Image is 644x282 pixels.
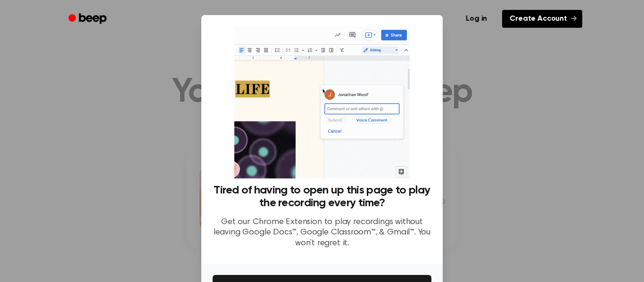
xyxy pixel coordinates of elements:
[62,10,115,28] a: Beep
[213,217,431,249] p: Get our Chrome Extension to play recordings without leaving Google Docs™, Google Classroom™, & Gm...
[213,184,431,209] h3: Tired of having to open up this page to play the recording every time?
[502,10,582,28] a: Create Account
[234,26,409,178] img: Beep extension in action
[456,8,496,30] a: Log in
